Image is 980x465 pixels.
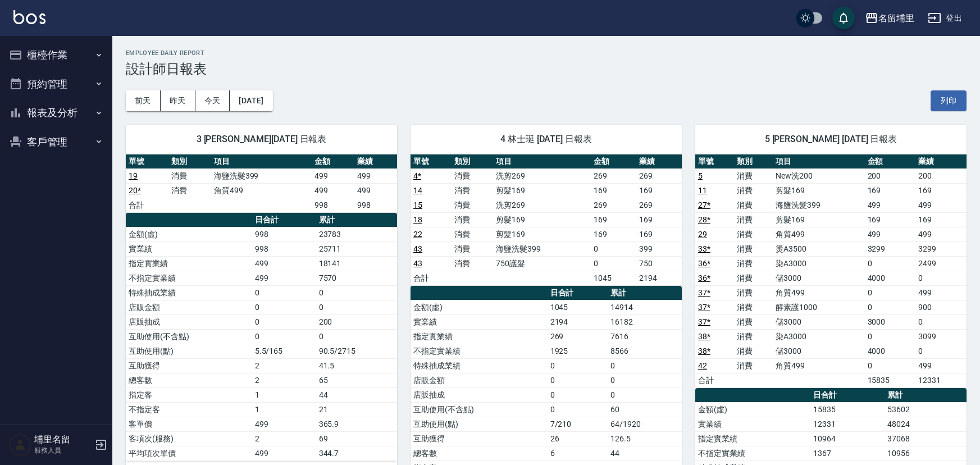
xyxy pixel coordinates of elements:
td: 2499 [915,256,967,271]
td: 1367 [810,446,885,461]
a: 43 [413,244,422,253]
td: 消費 [734,344,773,358]
td: 0 [548,402,608,417]
button: 昨天 [161,90,195,111]
th: 類別 [168,154,211,169]
td: 平均項次單價 [126,446,252,461]
td: 總客數 [411,446,548,461]
td: 消費 [452,241,493,256]
img: Person [9,434,31,456]
td: 23783 [316,227,397,241]
td: 酵素護1000 [773,300,864,314]
td: 169 [636,183,682,198]
td: 0 [591,241,636,256]
td: 365.9 [316,417,397,431]
td: 特殊抽成業績 [126,285,252,300]
a: 19 [129,171,138,180]
td: 750 [636,256,682,271]
td: 0 [252,300,316,314]
td: 消費 [452,183,493,198]
td: 10956 [885,446,967,461]
td: 499 [252,256,316,271]
td: 海鹽洗髮399 [211,168,312,183]
td: 499 [915,227,967,241]
td: 0 [915,344,967,358]
td: 169 [591,183,636,198]
th: 累計 [608,286,682,300]
button: 客戶管理 [4,127,108,157]
th: 類別 [734,154,773,169]
td: 41.5 [316,358,397,373]
td: 0 [252,329,316,344]
td: 剪髮169 [493,227,591,241]
td: 169 [915,183,967,198]
td: 洗剪269 [493,168,591,183]
td: 499 [312,183,354,198]
td: 0 [548,358,608,373]
td: 0 [316,285,397,300]
td: 金額(虛) [126,227,252,241]
td: 金額(虛) [411,300,548,314]
td: 499 [312,168,354,183]
button: save [832,7,855,29]
td: 0 [252,314,316,329]
td: 21 [316,402,397,417]
td: 48024 [885,417,967,431]
td: 499 [865,198,916,212]
td: 店販抽成 [126,314,252,329]
td: 499 [354,168,397,183]
td: 0 [865,300,916,314]
td: 169 [591,227,636,241]
td: 169 [865,183,916,198]
td: 15835 [810,402,885,417]
td: 998 [354,198,397,212]
button: [DATE] [230,90,272,111]
td: 3000 [865,314,916,329]
td: 998 [252,227,316,241]
td: 499 [915,285,967,300]
td: 消費 [452,168,493,183]
td: 消費 [734,285,773,300]
td: 0 [548,388,608,402]
td: 指定實業績 [126,256,252,271]
td: 169 [636,227,682,241]
th: 項目 [211,154,312,169]
td: 169 [915,212,967,227]
a: 42 [698,361,707,370]
th: 業績 [636,154,682,169]
td: 6 [548,446,608,461]
td: 0 [865,358,916,373]
td: 0 [865,329,916,344]
th: 累計 [885,388,967,403]
td: 消費 [734,241,773,256]
td: 65 [316,373,397,388]
th: 日合計 [548,286,608,300]
td: 126.5 [608,431,682,446]
td: 店販金額 [411,373,548,388]
td: 2 [252,431,316,446]
td: 3299 [915,241,967,256]
td: 互助使用(不含點) [411,402,548,417]
td: 7570 [316,271,397,285]
td: 互助使用(點) [411,417,548,431]
img: Logo [13,10,45,24]
td: 499 [252,417,316,431]
td: 269 [591,198,636,212]
th: 類別 [452,154,493,169]
td: 10964 [810,431,885,446]
td: 0 [591,256,636,271]
td: 消費 [734,256,773,271]
div: 名留埔里 [878,11,914,25]
th: 金額 [312,154,354,169]
th: 日合計 [810,388,885,403]
td: 角質499 [211,183,312,198]
td: 互助使用(點) [126,344,252,358]
td: 90.5/2715 [316,344,397,358]
td: 499 [252,271,316,285]
a: 5 [698,171,703,180]
td: 499 [354,183,397,198]
button: 登出 [923,8,967,29]
td: 16182 [608,314,682,329]
td: 1 [252,388,316,402]
button: 預約管理 [4,70,108,99]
